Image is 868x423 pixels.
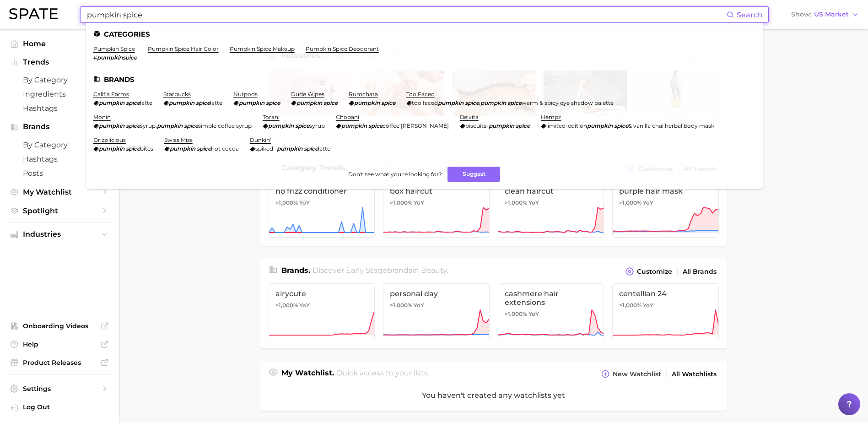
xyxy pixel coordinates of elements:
[383,181,490,238] a: box haircut>1,000% YoY
[480,99,506,106] em: pumpkin
[737,11,763,19] span: Search
[126,122,140,129] em: spice
[196,99,210,106] em: spice
[275,302,298,309] span: >1,000%
[354,99,380,106] em: pumpkin
[211,145,239,152] span: hot cocoa
[465,99,479,106] em: spice
[23,230,96,239] span: Industries
[23,169,96,178] span: Posts
[230,45,295,52] a: pumpkin spice makeup
[93,136,126,143] a: drizzilicious
[498,181,604,238] a: clean haircut>1,000% YoY
[184,122,198,129] em: spice
[23,76,96,84] span: by Category
[93,54,97,61] span: #
[93,114,111,120] a: monin
[233,91,258,98] a: nutpods
[295,122,309,129] em: spice
[275,199,298,206] span: >1,000%
[23,385,96,393] span: Settings
[291,91,324,98] a: dude wipes
[198,122,252,129] span: simple coffee syrup
[421,266,447,275] span: beauty
[672,370,717,378] span: All Watchlists
[260,380,727,411] div: You haven't created any watchlists yet
[7,382,112,396] a: Settings
[612,283,719,340] a: centellian 24>1,000% YoY
[505,310,527,317] span: >1,000%
[789,9,861,21] button: ShowUS Market
[348,171,442,178] span: Don't see what you're looking for?
[306,45,379,52] a: pumpkin spice deodorant
[277,145,302,152] em: pumpkin
[349,91,378,98] a: rumchata
[628,122,714,129] span: & vanilla chai herbal body mask
[169,99,194,106] em: pumpkin
[263,114,280,120] a: torani
[275,187,368,195] span: no frizz conditioner
[23,58,96,66] span: Trends
[489,122,514,129] em: pumpkin
[7,185,112,199] a: My Watchlist
[637,268,672,276] span: Customize
[7,55,112,69] button: Trends
[541,114,561,120] a: hempz
[522,99,614,106] span: warm & spicy eye shadow palette
[23,322,96,330] span: Onboarding Videos
[7,120,112,134] button: Brands
[643,302,653,309] span: YoY
[643,199,653,206] span: YoY
[7,166,112,180] a: Posts
[390,199,412,206] span: >1,000%
[599,368,663,380] button: New Watchlist
[255,145,277,152] span: spiked -
[412,99,438,106] span: too faced
[390,302,412,309] span: >1,000%
[7,101,112,115] a: Hashtags
[498,283,604,340] a: cashmere hair extensions>1,000% YoY
[505,199,527,206] span: >1,000%
[23,188,96,196] span: My Watchlist
[266,99,280,106] em: spice
[157,122,183,129] em: pumpkin
[126,145,140,152] em: spice
[269,181,375,238] a: no frizz conditioner>1,000% YoY
[505,187,598,195] span: clean haircut
[97,54,137,61] em: pumpkinspice
[148,45,219,52] a: pumpkin spice hair color
[304,145,318,152] em: spice
[438,99,464,106] em: pumpkin
[86,7,727,22] input: Search here for a brand, industry, or ingredient
[546,122,587,129] span: limited-edition
[299,199,310,206] span: YoY
[7,204,112,218] a: Spotlight
[414,302,424,309] span: YoY
[7,37,112,51] a: Home
[197,145,211,152] em: spice
[93,91,129,98] a: califia farms
[516,122,530,129] em: spice
[281,266,310,275] span: Brands .
[140,99,152,106] span: latte
[390,187,483,195] span: box haircut
[528,199,539,206] span: YoY
[23,155,96,163] span: Hashtags
[23,358,96,367] span: Product Releases
[99,145,124,152] em: pumpkin
[7,319,112,333] a: Onboarding Videos
[390,289,483,298] span: personal day
[93,45,135,52] a: pumpkin spice
[9,8,58,19] img: SPATE
[587,122,613,129] em: pumpkin
[23,90,96,98] span: Ingredients
[23,141,96,149] span: by Category
[619,199,642,206] span: >1,000%
[93,30,755,38] li: Categories
[309,122,325,129] span: syrup
[619,289,712,298] span: centellian 24
[619,187,712,195] span: purple hair mask
[323,99,338,106] em: spice
[23,123,96,131] span: Brands
[414,199,424,206] span: YoY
